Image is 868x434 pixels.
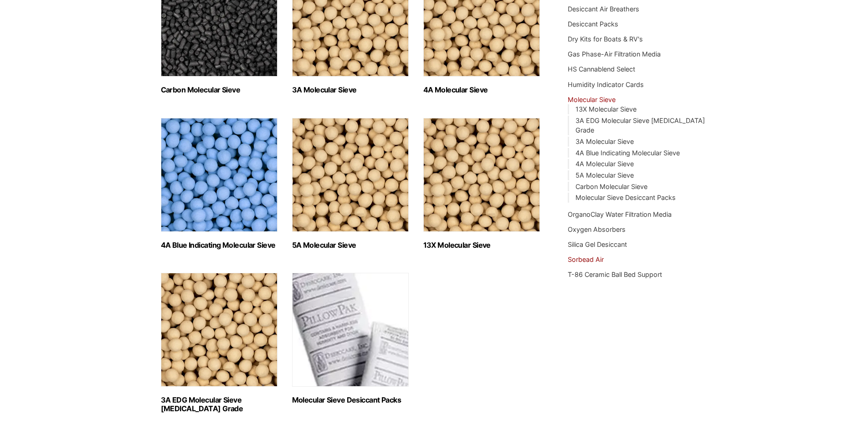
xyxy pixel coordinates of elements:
a: Gas Phase-Air Filtration Media [568,50,661,58]
a: Molecular Sieve Desiccant Packs [575,194,676,201]
a: 3A EDG Molecular Sieve [MEDICAL_DATA] Grade [575,117,705,134]
h2: 13X Molecular Sieve [423,241,540,250]
a: Oxygen Absorbers [568,225,626,233]
a: 4A Molecular Sieve [575,160,634,168]
img: Molecular Sieve Desiccant Packs [292,273,409,387]
a: Desiccant Air Breathers [568,5,639,13]
h2: 5A Molecular Sieve [292,241,409,250]
a: 3A Molecular Sieve [575,138,634,145]
a: OrganoClay Water Filtration Media [568,210,672,218]
a: Desiccant Packs [568,20,618,28]
h2: 3A EDG Molecular Sieve [MEDICAL_DATA] Grade [161,396,277,413]
a: Dry Kits for Boats & RV's [568,35,643,43]
a: Silica Gel Desiccant [568,240,627,248]
a: Visit product category 5A Molecular Sieve [292,118,409,250]
a: 5A Molecular Sieve [575,171,634,179]
a: Visit product category 3A EDG Molecular Sieve Ethanol Grade [161,273,277,413]
h2: Carbon Molecular Sieve [161,86,277,94]
img: 3A EDG Molecular Sieve Ethanol Grade [161,273,277,387]
a: T-86 Ceramic Ball Bed Support [568,271,662,278]
a: Carbon Molecular Sieve [575,183,647,190]
a: Sorbead Air [568,255,604,263]
a: Visit product category Molecular Sieve Desiccant Packs [292,273,409,404]
a: Molecular Sieve [568,96,616,103]
img: 4A Blue Indicating Molecular Sieve [161,118,277,232]
img: 5A Molecular Sieve [292,118,409,232]
h2: 4A Blue Indicating Molecular Sieve [161,241,277,250]
a: Visit product category 4A Blue Indicating Molecular Sieve [161,118,277,250]
h2: 4A Molecular Sieve [423,86,540,94]
img: 13X Molecular Sieve [423,118,540,232]
a: Humidity Indicator Cards [568,81,644,88]
a: Visit product category 13X Molecular Sieve [423,118,540,250]
h2: 3A Molecular Sieve [292,86,409,94]
a: HS Cannablend Select [568,65,635,73]
a: 13X Molecular Sieve [575,105,637,113]
a: 4A Blue Indicating Molecular Sieve [575,149,680,157]
h2: Molecular Sieve Desiccant Packs [292,396,409,404]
